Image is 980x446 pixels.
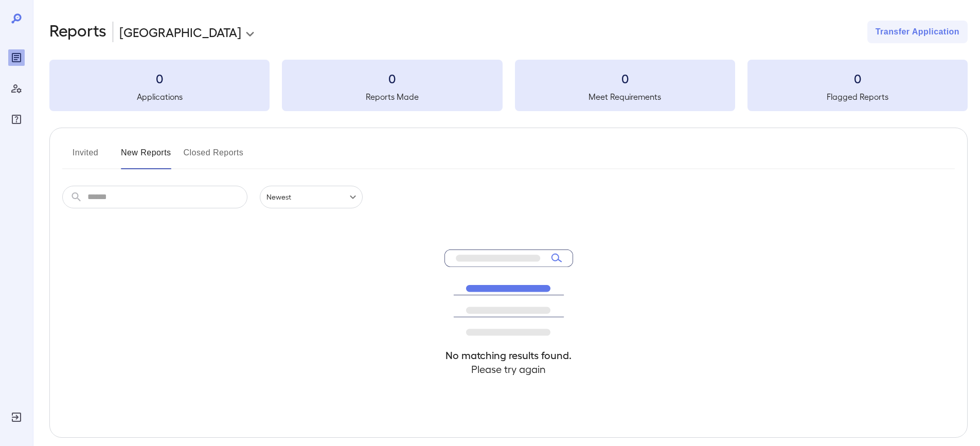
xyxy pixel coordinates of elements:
[184,145,244,169] button: Closed Reports
[260,186,363,208] div: Newest
[515,70,735,86] h3: 0
[747,70,968,86] h3: 0
[49,60,968,111] summary: 0Applications0Reports Made0Meet Requirements0Flagged Reports
[282,70,502,86] h3: 0
[8,111,25,128] div: FAQ
[8,80,25,97] div: Manage Users
[8,409,25,425] div: Log Out
[747,91,968,103] h5: Flagged Reports
[49,21,106,43] h2: Reports
[49,91,270,103] h5: Applications
[8,49,25,66] div: Reports
[867,21,968,43] button: Transfer Application
[515,91,735,103] h5: Meet Requirements
[49,70,270,86] h3: 0
[119,24,241,40] p: [GEOGRAPHIC_DATA]
[444,362,573,376] h4: Please try again
[444,348,573,362] h4: No matching results found.
[282,91,502,103] h5: Reports Made
[62,145,109,169] button: Invited
[121,145,171,169] button: New Reports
